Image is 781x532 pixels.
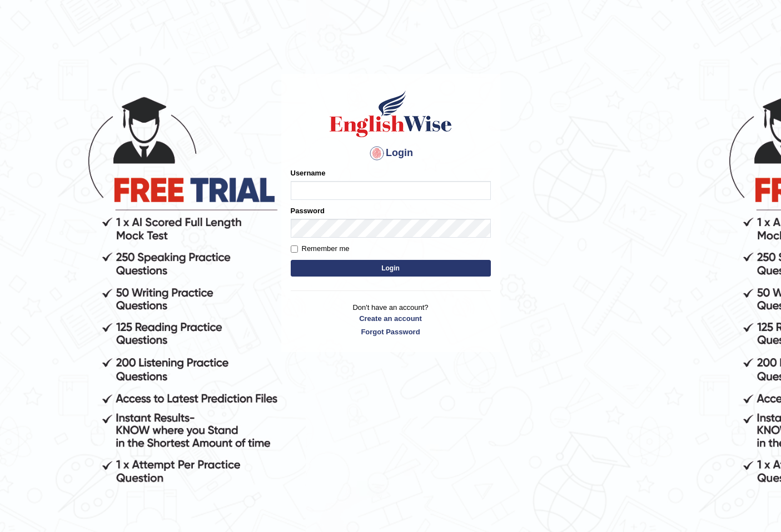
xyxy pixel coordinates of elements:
a: Forgot Password [291,327,491,337]
button: Login [291,260,491,277]
img: Logo of English Wise sign in for intelligent practice with AI [327,89,454,139]
input: Remember me [291,245,298,253]
label: Password [291,205,325,216]
label: Remember me [291,243,350,254]
a: Create an account [291,313,491,324]
p: Don't have an account? [291,302,491,337]
h4: Login [291,144,491,162]
label: Username [291,168,326,178]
